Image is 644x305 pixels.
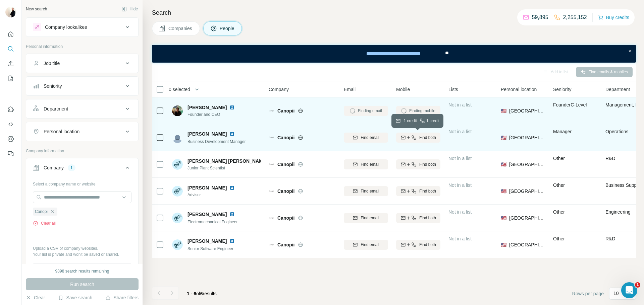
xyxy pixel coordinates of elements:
[396,159,440,169] button: Find both
[26,6,47,12] div: New search
[509,107,545,114] span: [GEOGRAPHIC_DATA]
[509,241,545,248] span: [GEOGRAPHIC_DATA]
[229,131,235,137] img: LinkedIn logo
[448,86,458,93] span: Lists
[33,178,131,187] div: Select a company name or website
[277,107,294,114] span: Canopii
[172,105,183,116] img: Avatar
[501,188,506,195] span: 🇺🇸
[26,160,138,178] button: Company1
[448,102,472,107] span: Not in a list
[55,268,109,274] div: 9898 search results remaining
[501,86,537,93] span: Personal location
[187,246,233,251] span: Senior Software Engineer
[200,291,203,296] span: 6
[635,282,640,288] span: 1
[396,240,440,250] button: Find both
[396,186,440,196] button: Find both
[26,19,138,35] button: Company lookalikes
[269,110,274,111] img: Logo of Canopii
[44,128,79,135] div: Personal location
[168,25,193,32] span: Companies
[5,58,16,70] button: Enrich CSV
[220,25,235,32] span: People
[187,291,196,296] span: 1 - 6
[553,182,565,188] span: Other
[277,134,294,141] span: Canopii
[187,158,268,164] span: [PERSON_NAME] [PERSON_NAME]
[277,241,294,248] span: Canopii
[26,78,138,94] button: Seniority
[605,129,628,134] span: Operations
[563,13,587,21] p: 2,255,152
[196,291,200,296] span: of
[117,4,143,14] button: Hide
[58,294,92,301] button: Save search
[187,111,237,118] span: Founder and CEO
[344,159,388,169] button: Find email
[45,24,87,30] div: Company lookalikes
[572,290,604,297] span: Rows per page
[553,236,565,241] span: Other
[553,86,571,93] span: Seniority
[26,124,138,140] button: Personal location
[187,184,227,191] span: [PERSON_NAME]
[344,133,388,143] button: Find email
[26,294,45,301] button: Clear
[5,118,16,130] button: Use Surfe API
[187,104,227,111] span: [PERSON_NAME]
[448,156,472,161] span: Not in a list
[448,182,472,188] span: Not in a list
[509,215,545,221] span: [GEOGRAPHIC_DATA]
[277,215,294,221] span: Canopii
[448,209,472,215] span: Not in a list
[269,190,274,192] img: Logo of Canopii
[605,182,642,188] span: Business Support
[448,236,472,241] span: Not in a list
[553,156,565,161] span: Other
[172,186,183,197] img: Avatar
[187,211,227,218] span: [PERSON_NAME]
[229,105,235,110] img: LinkedIn logo
[501,161,506,168] span: 🇺🇸
[5,43,16,55] button: Search
[26,55,138,71] button: Job title
[396,213,440,223] button: Find both
[598,13,629,22] button: Buy credits
[152,45,636,63] iframe: Banner
[172,213,183,223] img: Avatar
[361,215,379,221] span: Find email
[187,220,237,224] span: Electromechanical Engineer
[44,60,60,67] div: Job title
[361,242,379,248] span: Find email
[187,238,227,244] span: [PERSON_NAME]
[172,239,183,250] img: Avatar
[269,86,289,93] span: Company
[396,86,410,93] span: Mobile
[396,133,440,143] button: Find both
[269,244,274,245] img: Logo of Canopii
[269,217,274,219] img: Logo of Canopii
[344,86,356,93] span: Email
[553,129,572,134] span: Manager
[501,215,506,221] span: 🇺🇸
[532,13,548,21] p: 59,895
[605,236,615,241] span: R&D
[169,86,190,93] span: 0 selected
[344,240,388,250] button: Find email
[187,139,246,144] span: Business Development Manager
[361,161,379,167] span: Find email
[605,209,631,215] span: Engineering
[419,242,436,248] span: Find both
[509,188,545,195] span: [GEOGRAPHIC_DATA]
[68,165,75,171] div: 1
[152,8,636,17] h4: Search
[419,135,436,141] span: Find both
[229,212,235,217] img: LinkedIn logo
[5,148,16,160] button: Feedback
[229,185,235,190] img: LinkedIn logo
[26,148,139,154] p: Company information
[509,161,545,168] span: [GEOGRAPHIC_DATA]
